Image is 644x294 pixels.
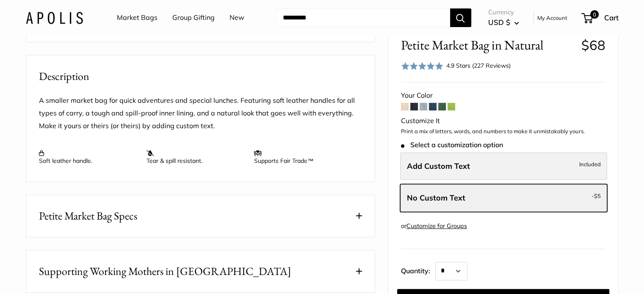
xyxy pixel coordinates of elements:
div: or [401,221,467,232]
span: Petite Market Bag in Natural [401,37,575,53]
span: - [591,191,601,201]
img: Apolis [26,11,83,24]
span: No Custom Text [407,193,465,203]
label: Quantity: [401,259,435,280]
label: Add Custom Text [400,152,607,180]
span: Add Custom Text [407,161,470,171]
button: Petite Market Bag Specs [26,195,375,237]
p: Tear & spill resistant. [146,149,246,165]
button: Supporting Working Mothers in [GEOGRAPHIC_DATA] [26,250,375,292]
span: 0 [590,10,598,19]
a: Customize for Groups [406,223,467,230]
input: Search... [276,8,450,27]
a: My Account [537,13,567,23]
span: $68 [581,37,605,53]
a: Market Bags [117,11,158,24]
span: Petite Market Bag Specs [39,208,137,224]
label: Leave Blank [400,184,607,212]
div: 4.9 Stars (227 Reviews) [446,61,511,70]
a: Group Gifting [172,11,215,24]
p: Soft leather handle. [39,149,138,165]
p: Supports Fair Trade™ [254,149,353,165]
div: Customize It [401,115,605,127]
p: A smaller market bag for quick adventures and special lunches. Featuring soft leather handles for... [39,94,362,132]
span: Currency [488,6,519,18]
span: Select a customization option [401,141,503,149]
p: Print a mix of letters, words, and numbers to make it unmistakably yours. [401,127,605,136]
a: New [229,11,244,24]
div: 4.9 Stars (227 Reviews) [401,60,511,72]
a: 0 Cart [582,11,619,25]
button: USD $ [488,16,519,29]
h2: Description [39,68,362,85]
span: Supporting Working Mothers in [GEOGRAPHIC_DATA] [39,263,291,280]
span: USD $ [488,18,510,27]
span: Included [579,159,601,169]
span: $5 [594,192,601,199]
button: Search [450,8,471,27]
span: Cart [604,13,619,22]
div: Your Color [401,89,605,102]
